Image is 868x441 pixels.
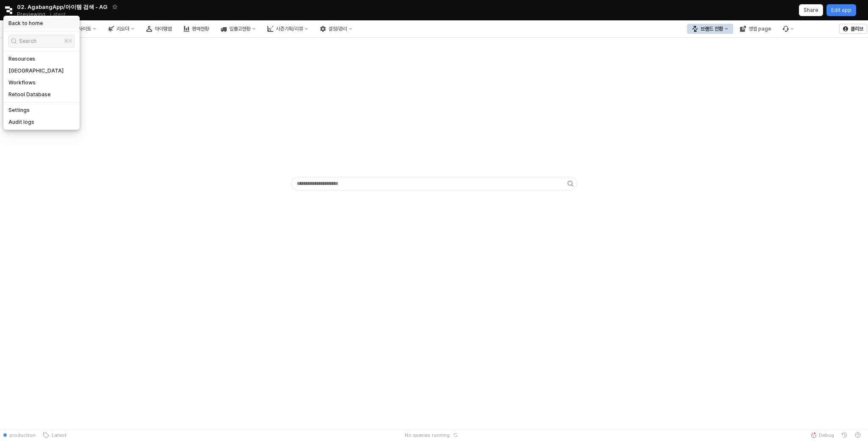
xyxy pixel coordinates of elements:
a: Resources [3,53,80,65]
p: Latest [50,11,66,18]
div: 시즌기획/리뷰 [276,26,303,32]
div: 인사이트 [74,26,91,32]
h5: Audit logs [8,119,34,126]
span: Search [19,37,36,45]
div: 리오더 [117,26,129,32]
button: 리오더 [103,24,139,34]
div: 판매현황 [192,26,209,32]
button: Reset app state [451,433,460,438]
div: 아이템맵 [155,26,172,32]
span: Latest [49,432,67,438]
button: 인사이트 [61,24,101,34]
h5: Back to home [8,20,43,27]
span: No queries running [405,432,450,438]
button: 설정/관리 [315,24,357,34]
button: 브랜드 전환 [687,24,733,34]
div: Previewing Latest [17,8,70,20]
a: Settings [3,104,80,116]
button: 아이템맵 [141,24,177,34]
a: Back to home [3,17,80,29]
button: Releases and History [45,8,70,20]
h5: Settings [8,107,30,114]
button: Edit app [826,4,856,16]
div: 버그 제보 및 기능 개선 요청 [778,24,799,34]
p: 클리브 [851,25,863,32]
div: 영업 page [748,26,771,32]
button: Share app [799,4,823,16]
div: ⌘K [64,37,72,45]
h5: Resources [8,56,35,62]
a: Retool Database [3,89,80,100]
button: Debug [807,429,837,441]
button: 입출고현황 [216,24,261,34]
span: production [9,432,36,438]
span: Debug [819,432,834,438]
button: 판매현황 [178,24,214,34]
button: Latest [39,429,70,441]
button: History [837,429,851,441]
h5: [GEOGRAPHIC_DATA] [8,67,64,74]
div: 설정/관리 [328,26,347,32]
div: 입출고현황 [229,26,250,32]
p: Share [804,7,818,14]
div: Search within Retool. Click to open the command palette, or press Command plus K [3,33,80,49]
button: 영업 page [735,24,776,34]
h5: Workflows [8,79,36,86]
a: Workflows [3,77,80,89]
h5: Retool Database [8,91,50,98]
span: Previewing [17,10,45,19]
a: [GEOGRAPHIC_DATA] [3,65,80,77]
div: 브랜드 전환 [701,26,723,32]
p: Edit app [831,7,851,14]
button: 시즌기획/리뷰 [262,24,313,34]
span: 02. AgabangApp/아이템 검색 - AG [17,3,107,11]
button: 클리브 [839,24,867,34]
a: Audit logs [3,116,80,128]
button: Help [851,429,865,441]
button: Add app to favorites [111,3,119,11]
